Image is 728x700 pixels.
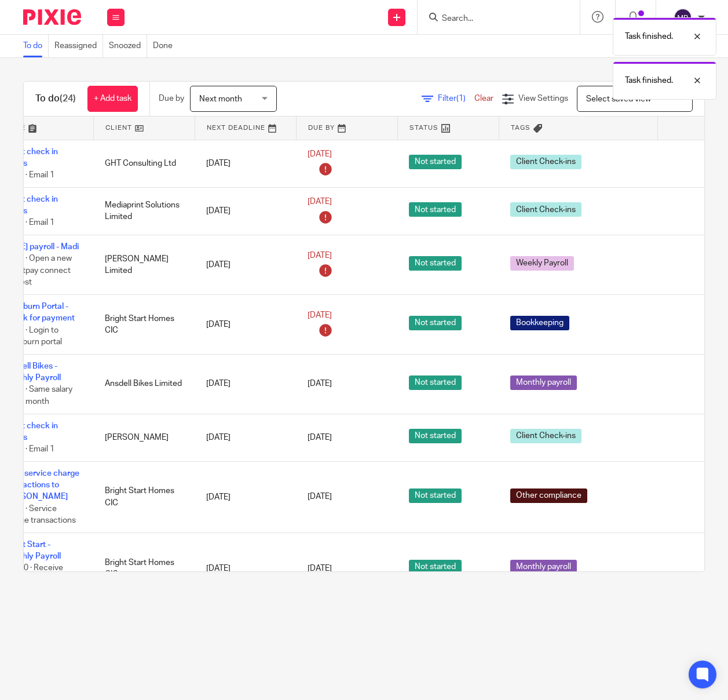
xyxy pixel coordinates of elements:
span: Client Check-ins [510,202,581,217]
span: 0 of 2 · Email 1 [3,171,54,179]
span: 0 of 2 · Email 1 [3,445,54,453]
td: [DATE] [195,533,296,604]
a: Bright Start - Monthly Payroll [3,541,61,560]
span: Not started [409,256,462,271]
span: [DATE] [308,380,332,388]
span: 0 of 2 · Open a new Brightpay connect request [3,254,72,286]
span: [DATE] [308,311,332,319]
span: Not started [409,375,462,390]
span: [DATE] [308,564,332,573]
span: [DATE] [308,198,332,206]
span: Not started [409,316,462,330]
td: [DATE] [195,235,296,294]
a: [DATE] payroll - Madi [3,243,79,251]
td: [PERSON_NAME] [93,414,195,461]
span: Client Check-ins [510,155,581,169]
td: Bright Start Homes CIC [93,533,195,604]
a: Ansdell Bikes - Monthly Payroll [3,362,61,382]
span: 0 of 10 · Receive spreadsheet from [PERSON_NAME] [3,564,68,596]
span: Not started [409,429,462,443]
p: Task finished. [625,75,673,86]
span: [DATE] [308,150,332,158]
td: [DATE] [195,414,296,461]
td: [DATE] [195,461,296,533]
td: [DATE] [195,354,296,414]
a: Done [153,35,178,57]
td: [DATE] [195,187,296,235]
img: svg%3E [674,8,692,27]
td: [PERSON_NAME] Limited [93,235,195,294]
span: Not started [409,560,462,574]
a: Hyndburn Portal - Check for payment [3,302,75,322]
span: Not started [409,488,462,503]
span: Client Check-ins [510,429,581,443]
span: Tags [511,125,531,131]
span: Monthly payroll [510,375,577,390]
span: Other compliance [510,488,587,503]
h1: To do [35,93,76,105]
td: Ansdell Bikes Limited [93,354,195,414]
td: GHT Consulting Ltd [93,140,195,187]
a: Client check in emails [3,195,58,215]
img: Pixie [23,9,81,25]
a: Reassigned [54,35,103,57]
td: Mediaprint Solutions Limited [93,187,195,235]
span: [DATE] [308,433,332,442]
span: (24) [60,94,76,103]
span: Not started [409,155,462,169]
span: 0 of 2 · Email 1 [3,219,54,227]
span: 0 of 3 · Login to Hyndburn portal [3,326,62,347]
span: [DATE] [308,493,332,501]
td: Bright Start Homes CIC [93,461,195,533]
td: Bright Start Homes CIC [93,294,195,354]
a: Client check in emails [3,148,58,167]
span: Next month [199,95,242,103]
span: Bookkeeping [510,316,569,330]
p: Task finished. [625,31,673,42]
a: Snoozed [109,35,147,57]
span: Select saved view [586,95,651,103]
td: [DATE] [195,140,296,187]
span: Weekly Payroll [510,256,574,271]
a: To do [23,35,49,57]
span: Not started [409,202,462,217]
span: 0 of 1 · Service charge transactions [3,505,76,525]
a: Client check in emails [3,422,58,442]
a: + Add task [87,86,138,112]
a: Send service charge transactions to [PERSON_NAME] [3,469,79,501]
td: [DATE] [195,294,296,354]
span: Monthly payroll [510,560,577,574]
span: [DATE] [308,251,332,260]
span: 0 of 8 · Same salary every month [3,386,72,406]
p: Due by [159,93,184,104]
